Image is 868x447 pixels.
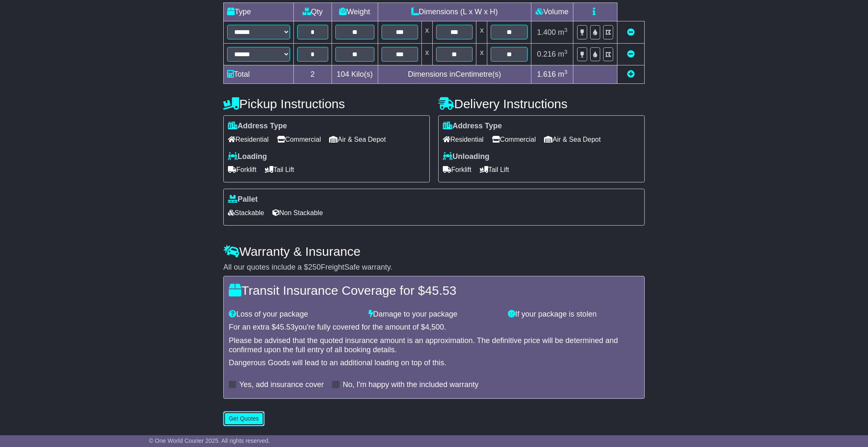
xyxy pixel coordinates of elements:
span: Stackable [228,206,264,219]
span: m [558,50,567,58]
td: Type [224,3,294,21]
sup: 3 [564,49,567,55]
span: Commercial [277,133,321,146]
label: Unloading [443,152,489,161]
td: x [476,43,487,65]
label: Address Type [443,122,502,131]
span: Residential [228,133,269,146]
div: If your package is stolen [504,310,643,319]
h4: Pickup Instructions [223,97,430,111]
span: 104 [337,70,349,78]
button: Get Quotes [223,411,264,426]
sup: 3 [564,69,567,75]
label: Address Type [228,122,287,131]
div: All our quotes include a $ FreightSafe warranty. [223,263,645,272]
div: Damage to your package [364,310,504,319]
span: © One World Courier 2025. All rights reserved. [149,437,270,444]
td: x [422,21,433,43]
td: Qty [294,3,332,21]
div: For an extra $ you're fully covered for the amount of $ . [229,323,639,332]
label: Loading [228,152,267,161]
td: x [422,43,433,65]
td: Dimensions (L x W x H) [378,3,531,21]
span: Tail Lift [480,163,509,176]
a: Remove this item [627,50,635,58]
span: Forklift [228,163,256,176]
h4: Delivery Instructions [438,97,645,111]
td: Volume [531,3,573,21]
span: Forklift [443,163,471,176]
span: Air & Sea Depot [544,133,601,146]
span: m [558,70,567,78]
a: Add new item [627,70,635,78]
h4: Warranty & Insurance [223,244,645,258]
span: 1.616 [537,70,556,78]
span: Tail Lift [265,163,294,176]
span: Commercial [492,133,536,146]
label: Yes, add insurance cover [239,380,324,390]
td: 2 [294,65,332,83]
span: 1.400 [537,28,556,36]
td: Weight [332,3,378,21]
span: 4,500 [425,323,444,331]
a: Remove this item [627,28,635,36]
div: Loss of your package [225,310,364,319]
label: Pallet [228,195,258,204]
td: Total [224,65,294,83]
div: Please be advised that the quoted insurance amount is an approximation. The definitive price will... [229,336,639,354]
span: Non Stackable [272,206,323,219]
span: 45.53 [276,323,295,331]
td: x [476,21,487,43]
td: Dimensions in Centimetre(s) [378,65,531,83]
span: 250 [308,263,321,271]
span: Air & Sea Depot [329,133,386,146]
td: Kilo(s) [332,65,378,83]
div: Dangerous Goods will lead to an additional loading on top of this. [229,359,639,368]
span: 0.216 [537,50,556,58]
span: 45.53 [425,283,456,297]
label: No, I'm happy with the included warranty [342,380,478,390]
span: Residential [443,133,484,146]
span: m [558,28,567,36]
sup: 3 [564,27,567,33]
h4: Transit Insurance Coverage for $ [229,283,639,297]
